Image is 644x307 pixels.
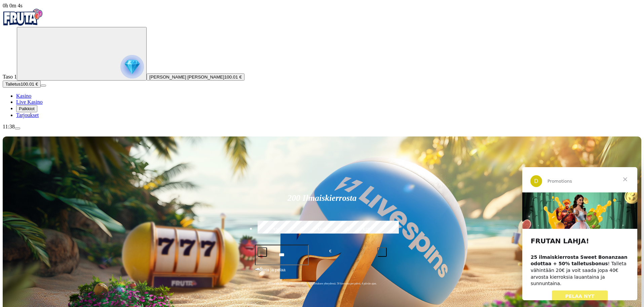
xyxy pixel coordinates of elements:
nav: Main menu [3,93,641,118]
a: PELAA NYT [30,123,86,135]
img: reward progress [120,55,144,79]
button: menu [15,127,20,129]
label: €250 [346,220,388,239]
button: [PERSON_NAME] [PERSON_NAME]100.01 € [147,73,244,81]
span: [PERSON_NAME] [PERSON_NAME] [149,74,224,80]
a: Fruta [3,21,43,27]
button: Palkkiot [16,105,37,112]
span: € [329,248,331,254]
span: 11:38 [3,124,15,129]
a: Kasino [16,93,31,99]
a: Live Kasino [16,99,43,105]
span: 100.01 € [21,82,38,87]
button: Talleta ja pelaa [255,266,389,279]
nav: Primary [3,9,641,118]
button: menu [41,85,46,87]
button: plus icon [377,247,387,257]
span: Talleta ja pelaa [257,267,286,279]
a: Tarjoukset [16,112,39,118]
button: Talletusplus icon100.01 € [3,81,41,88]
span: Talletus [5,82,21,87]
span: PELAA NYT [43,126,72,132]
label: €50 [256,220,298,239]
img: Fruta [3,9,43,26]
span: Palkkiot [19,106,35,111]
span: user session time [3,3,23,8]
label: €150 [301,220,343,239]
span: € [260,266,262,270]
button: reward progress [17,27,147,81]
button: minus icon [258,247,267,257]
iframe: Intercom live chat viesti [522,167,637,300]
span: Taso 1 [3,74,17,80]
span: 100.01 € [224,74,242,80]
